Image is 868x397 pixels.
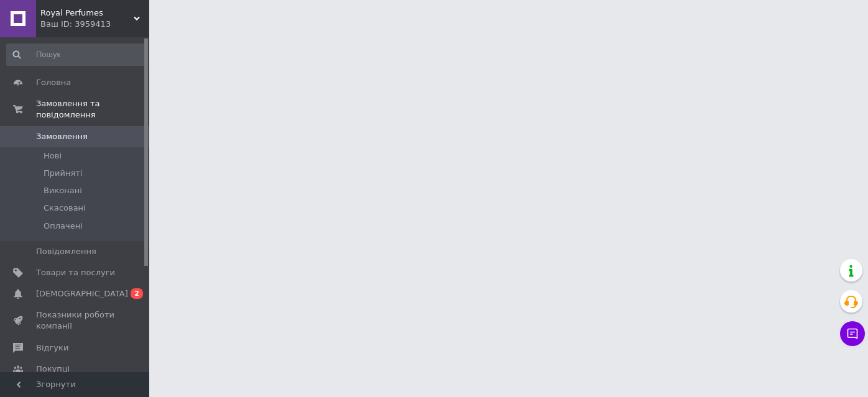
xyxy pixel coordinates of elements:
[131,288,143,299] span: 2
[36,131,88,142] span: Замовлення
[44,203,86,214] span: Скасовані
[36,288,128,299] span: [DEMOGRAPHIC_DATA]
[6,43,147,66] input: Пошук
[44,221,83,232] span: Оплачені
[36,267,115,278] span: Товари та послуги
[40,7,134,19] span: Royal Perfumes
[36,309,115,332] span: Показники роботи компанії
[840,321,865,346] button: Чат з покупцем
[36,342,68,354] span: Відгуки
[36,98,149,121] span: Замовлення та повідомлення
[44,168,82,179] span: Прийняті
[44,150,62,162] span: Нові
[44,185,82,196] span: Виконані
[40,19,149,30] div: Ваш ID: 3959413
[36,363,70,375] span: Покупці
[36,77,71,88] span: Головна
[36,246,96,257] span: Повідомлення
